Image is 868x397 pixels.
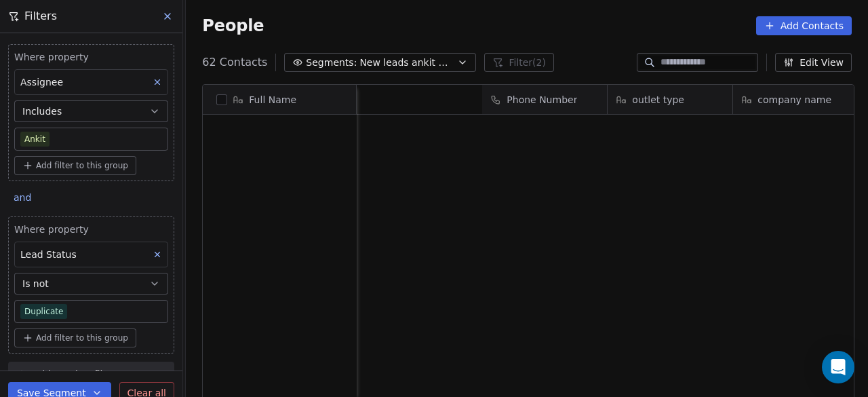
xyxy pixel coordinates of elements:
[822,351,854,383] div: Open Intercom Messenger
[202,54,267,71] span: 62 Contacts
[608,85,732,114] div: outlet type
[359,56,454,70] span: New leads ankit whats app
[775,53,852,72] button: Edit View
[507,93,577,107] span: Phone Number
[202,16,264,36] span: People
[484,53,554,72] button: Filter(2)
[757,93,831,107] span: company name
[203,85,356,114] div: Full Name
[632,93,684,107] span: outlet type
[482,85,607,114] div: Phone Number
[756,16,852,35] button: Add Contacts
[733,85,858,114] div: company name
[306,56,357,70] span: Segments:
[249,93,296,107] span: Full Name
